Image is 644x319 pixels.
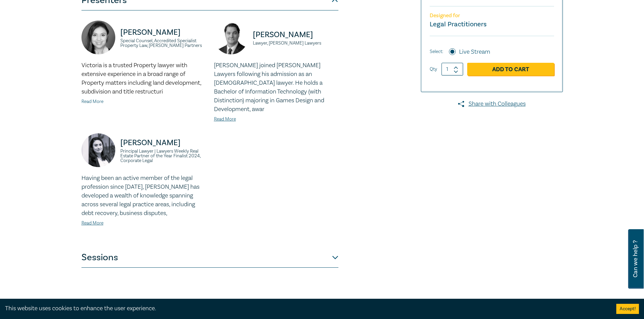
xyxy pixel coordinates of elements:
[81,220,103,226] a: Read More
[81,174,206,218] p: Having been an active member of the legal profession since [DATE], [PERSON_NAME] has developed a ...
[81,99,103,105] a: Read More
[81,21,115,54] img: https://s3.ap-southeast-2.amazonaws.com/leo-cussen-store-production-content/Contacts/Victoria%20A...
[120,149,206,163] small: Principal Lawyer | Lawyers Weekly Real Estate Partner of the Year Finalist 2024, Corporate Legal
[253,41,338,46] small: Lawyer, [PERSON_NAME] Lawyers
[459,48,490,56] label: Live Stream
[120,27,206,38] p: [PERSON_NAME]
[214,116,236,122] a: Read More
[430,20,486,29] small: Legal Practitioners
[467,63,554,76] a: Add to Cart
[81,133,115,167] img: https://s3.ap-southeast-2.amazonaws.com/leo-cussen-store-production-content/Contacts/Zohra%20Ali/...
[430,12,554,19] p: Designed for
[632,233,639,285] span: Can we help ?
[442,63,463,76] input: 1
[430,48,443,55] span: Select:
[81,247,338,268] button: Sessions
[214,21,248,54] img: https://s3.ap-southeast-2.amazonaws.com/leo-cussen-store-production-content/Contacts/Julian%20McI...
[430,65,437,73] label: Qty
[5,304,606,313] div: This website uses cookies to enhance the user experience.
[120,38,206,48] small: Special Counsel, Accredited Specialist Property Law, [PERSON_NAME] Partners
[214,61,338,114] p: [PERSON_NAME] joined [PERSON_NAME] Lawyers following his admission as an [DEMOGRAPHIC_DATA] lawye...
[616,304,639,314] button: Accept cookies
[421,100,563,108] a: Share with Colleagues
[120,137,206,148] p: [PERSON_NAME]
[81,61,201,96] span: Victoria is a trusted Property lawyer with extensive experience in a broad range of Property matt...
[253,29,338,40] p: [PERSON_NAME]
